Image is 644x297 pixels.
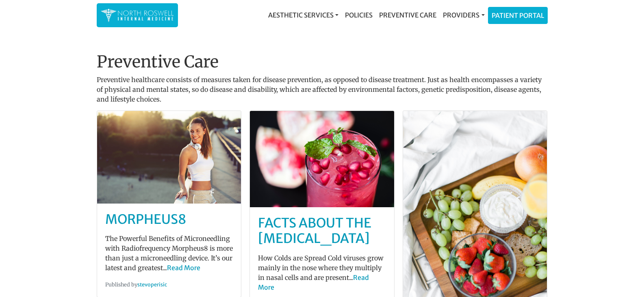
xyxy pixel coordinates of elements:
a: Aesthetic Services [265,7,342,23]
a: Providers [440,7,488,23]
a: Patient Portal [488,7,547,24]
a: Read More [258,273,369,291]
a: Read More [167,264,200,272]
img: North Roswell Internal Medicine [101,7,174,23]
img: post-default-5.jpg [250,111,394,207]
a: MORPHEUS8 [105,211,186,228]
a: stevoperisic [137,281,167,288]
p: Preventive healthcare consists of measures taken for disease prevention, as opposed to disease tr... [97,75,548,104]
small: Published by [105,281,167,288]
p: The Powerful Benefits of Microneedling with Radiofrequency Morpheus8 is more than just a micronee... [105,234,233,273]
h1: Preventive Care [97,52,548,72]
a: Facts About The [MEDICAL_DATA] [258,215,371,247]
p: How Colds are Spread Cold viruses grow mainly in the nose where they multiply in nasal cells and ... [258,253,386,292]
a: Policies [342,7,376,23]
a: Preventive Care [376,7,440,23]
